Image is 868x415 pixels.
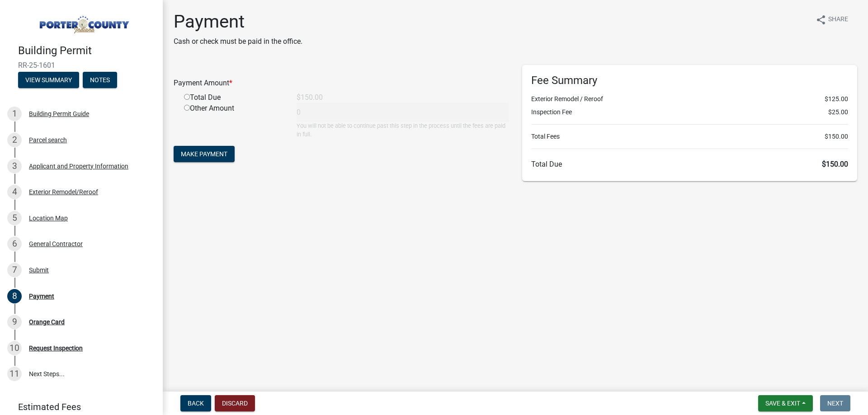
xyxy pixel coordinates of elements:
li: Inspection Fee [531,107,848,117]
h4: Building Permit [18,44,156,57]
button: Back [180,395,211,411]
div: 2 [7,133,22,147]
span: Next [827,400,843,407]
span: Make Payment [181,150,227,158]
span: $125.00 [825,94,848,104]
h6: Total Due [531,160,848,168]
button: View Summary [18,72,79,88]
span: Share [828,14,848,25]
div: Request Inspection [29,345,83,351]
div: Location Map [29,215,68,221]
div: Other Amount [177,103,290,139]
wm-modal-confirm: Notes [83,77,117,84]
div: 1 [7,107,22,121]
div: 5 [7,211,22,225]
p: Cash or check must be paid in the office. [174,36,302,47]
button: Next [820,395,850,411]
div: Payment [29,293,54,299]
li: Total Fees [531,132,848,141]
div: 4 [7,185,22,199]
div: Applicant and Property Information [29,163,128,169]
div: Payment Amount [167,78,515,89]
div: 6 [7,237,22,251]
div: 3 [7,159,22,173]
div: Orange Card [29,319,65,325]
div: General Contractor [29,241,83,247]
i: share [816,14,826,25]
div: 7 [7,263,22,277]
span: Save & Exit [765,400,800,407]
img: Porter County, Indiana [18,9,148,35]
div: Parcel search [29,137,67,143]
wm-modal-confirm: Summary [18,77,79,84]
span: $25.00 [828,107,848,117]
div: 10 [7,341,22,355]
div: Submit [29,267,49,273]
div: 9 [7,315,22,329]
div: 8 [7,289,22,303]
span: RR-25-1601 [18,61,145,70]
div: Exterior Remodel/Reroof [29,189,98,195]
div: Total Due [177,92,290,103]
span: Back [188,400,204,407]
div: 11 [7,367,22,381]
span: $150.00 [822,160,848,168]
button: Save & Exit [758,395,813,411]
button: Notes [83,72,117,88]
li: Exterior Remodel / Reroof [531,94,848,104]
button: Make Payment [174,146,235,162]
h6: Fee Summary [531,74,848,87]
span: $150.00 [825,132,848,141]
div: Building Permit Guide [29,111,89,117]
h1: Payment [174,11,302,33]
button: Discard [215,395,255,411]
button: shareShare [808,11,855,28]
